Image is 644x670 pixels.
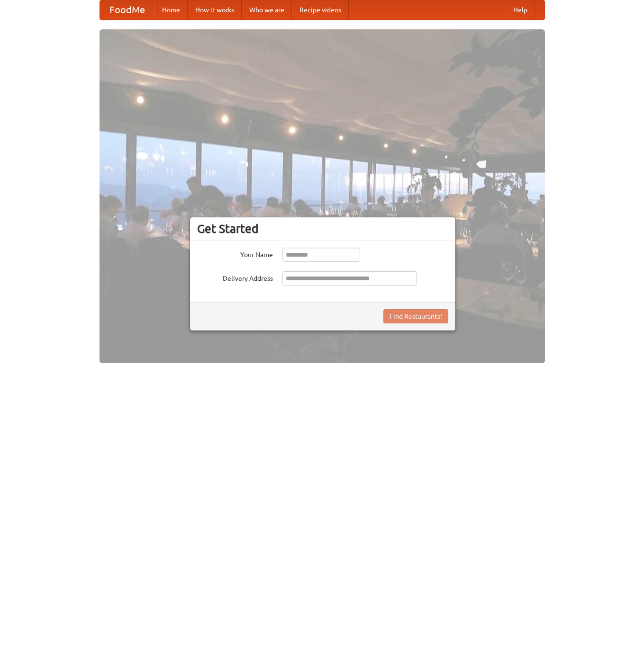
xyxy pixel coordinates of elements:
[506,0,535,19] a: Help
[197,271,273,283] label: Delivery Address
[197,248,273,259] label: Your Name
[383,309,448,323] button: Find Restaurants!
[197,222,448,236] h3: Get Started
[292,0,349,19] a: Recipe videos
[154,0,188,19] a: Home
[242,0,292,19] a: Who we are
[100,0,154,19] a: FoodMe
[188,0,242,19] a: How it works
